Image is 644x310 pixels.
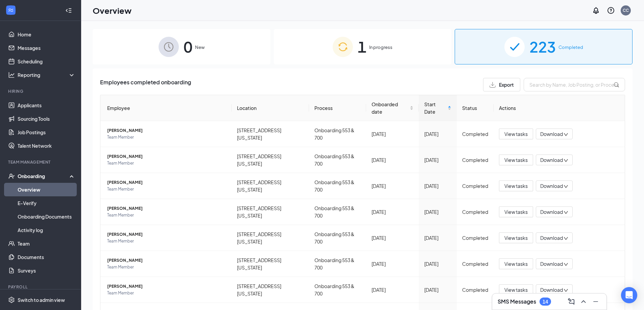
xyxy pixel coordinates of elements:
svg: ComposeMessage [567,298,575,306]
svg: Collapse [65,7,72,14]
svg: QuestionInfo [607,6,615,15]
svg: Minimize [592,298,600,306]
span: View tasks [504,182,528,190]
span: Download [540,286,563,293]
div: Completed [462,130,488,138]
span: 1 [358,35,366,58]
button: View tasks [499,258,533,269]
span: down [564,158,568,163]
span: Team Member [107,134,226,141]
a: Activity log [18,223,75,237]
td: [STREET_ADDRESS][US_STATE] [232,121,309,147]
a: Sourcing Tools [18,112,75,125]
span: [PERSON_NAME] [107,257,226,264]
div: [DATE] [424,234,451,242]
div: Reporting [18,72,76,78]
button: ComposeMessage [566,296,577,307]
span: Team Member [107,238,226,245]
th: Status [457,95,494,121]
td: [STREET_ADDRESS][US_STATE] [232,199,309,225]
button: ChevronUp [578,296,589,307]
div: [DATE] [372,234,413,242]
svg: Analysis [8,72,15,78]
div: Completed [462,234,488,242]
span: [PERSON_NAME] [107,179,226,186]
a: Talent Network [18,139,75,152]
div: [DATE] [372,260,413,267]
td: Onboarding 553 & 700 [309,147,366,173]
div: [DATE] [424,156,451,164]
span: down [564,288,568,293]
span: In progress [369,44,392,51]
span: Download [540,182,563,190]
button: Minimize [590,296,601,307]
div: [DATE] [372,130,413,138]
span: Download [540,234,563,242]
td: Onboarding 553 & 700 [309,225,366,251]
div: Completed [462,208,488,216]
span: 0 [184,35,192,58]
svg: Settings [8,297,15,303]
td: Onboarding 553 & 700 [309,199,366,225]
span: down [564,236,568,241]
span: Onboarded date [372,101,408,115]
td: Onboarding 553 & 700 [309,277,366,303]
div: [DATE] [424,260,451,267]
span: View tasks [504,286,528,293]
div: Team Management [8,159,74,165]
input: Search by Name, Job Posting, or Process [524,78,625,91]
a: Messages [18,41,75,55]
span: Download [540,260,563,267]
div: [DATE] [424,182,451,190]
a: Team [18,237,75,250]
div: [DATE] [372,208,413,216]
h3: SMS Messages [498,298,536,305]
div: [DATE] [372,156,413,164]
div: Completed [462,156,488,164]
span: [PERSON_NAME] [107,205,226,212]
a: E-Verify [18,196,75,210]
svg: ChevronUp [579,298,588,306]
span: Team Member [107,160,226,167]
a: Job Postings [18,125,75,139]
button: View tasks [499,129,533,139]
td: Onboarding 553 & 700 [309,173,366,199]
span: Team Member [107,264,226,271]
span: View tasks [504,260,528,267]
div: Switch to admin view [18,297,65,303]
th: Location [232,95,309,121]
button: View tasks [499,206,533,217]
span: View tasks [504,208,528,216]
div: Completed [462,182,488,190]
span: Employees completed onboarding [100,78,191,91]
span: Start Date [424,101,446,115]
span: View tasks [504,130,528,138]
button: Export [483,78,520,91]
td: [STREET_ADDRESS][US_STATE] [232,251,309,277]
th: Actions [494,95,625,121]
span: 223 [529,35,556,58]
span: down [564,210,568,215]
div: [DATE] [372,286,413,293]
a: Applicants [18,98,75,112]
span: down [564,132,568,137]
span: View tasks [504,156,528,164]
div: Open Intercom Messenger [621,287,637,303]
a: Surveys [18,264,75,277]
td: Onboarding 553 & 700 [309,121,366,147]
span: [PERSON_NAME] [107,153,226,160]
button: View tasks [499,284,533,295]
div: Payroll [8,284,74,290]
div: [DATE] [424,286,451,293]
th: Employee [100,95,232,121]
td: [STREET_ADDRESS][US_STATE] [232,173,309,199]
a: Onboarding Documents [18,210,75,223]
span: View tasks [504,234,528,242]
div: 14 [543,299,548,305]
span: New [195,44,205,51]
span: [PERSON_NAME] [107,231,226,238]
div: [DATE] [424,208,451,216]
span: Download [540,131,563,138]
svg: WorkstreamLogo [7,7,14,13]
a: Overview [18,183,75,196]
